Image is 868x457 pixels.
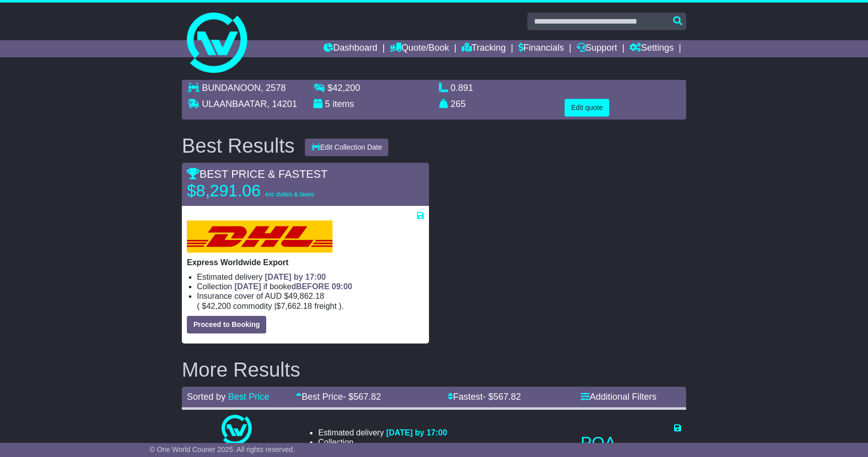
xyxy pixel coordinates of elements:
span: - $ [483,392,521,402]
span: [DATE] by 17:00 [265,273,326,281]
button: Edit quote [565,99,609,117]
span: 09:00 [332,282,352,291]
span: 265 [451,99,466,109]
p: POA [581,433,681,453]
span: $ [328,83,360,93]
a: Financials [518,40,564,57]
span: , 2578 [261,83,286,93]
span: $ $ [199,302,339,310]
span: 42,200 [206,302,231,310]
span: © One World Courier 2025. All rights reserved. [150,445,295,453]
li: Collection [318,437,569,447]
p: Express Worldwide Export [187,258,424,267]
span: Insurance cover of AUD $ [197,291,324,301]
span: 7,662.18 [281,302,312,310]
button: Proceed to Booking [187,316,266,333]
span: BEST PRICE & FASTEST [187,168,328,180]
span: ULAANBAATAR [202,99,267,109]
span: 5 [325,99,330,109]
h2: More Results [182,359,686,381]
span: | [274,302,276,310]
span: 49,862.18 [288,292,324,300]
div: Best Results [177,135,300,157]
a: Dashboard [323,40,377,57]
span: 567.82 [354,392,381,402]
span: Sorted by [187,392,226,402]
span: if booked [235,282,352,291]
span: ( ). [197,301,344,311]
a: Best Price [228,392,269,402]
span: items [333,99,354,109]
span: 0.891 [451,83,473,93]
span: exc duties & taxes [265,191,314,198]
img: One World Courier: Airfreight Export (quotes take 24-48 hours) [222,415,252,445]
a: Best Price- $567.82 [296,392,381,402]
span: [DATE] by 17:00 [386,428,448,437]
a: Additional Filters [581,392,657,402]
span: , 14201 [267,99,297,109]
a: Settings [629,40,674,57]
li: Estimated delivery [318,428,569,437]
p: $8,291.06 [187,181,314,201]
span: Freight [314,302,337,310]
img: DHL: Express Worldwide Export [187,220,333,253]
span: BUNDANOON [202,83,261,93]
button: Edit Collection Date [305,139,389,156]
span: [DATE] [235,282,261,291]
a: Tracking [462,40,506,57]
li: Collection [197,282,424,291]
span: 42,200 [333,83,360,93]
span: Commodity [233,302,272,310]
a: Quote/Book [390,40,449,57]
a: Fastest- $567.82 [448,392,521,402]
a: Support [577,40,617,57]
span: BEFORE [296,282,330,291]
span: - $ [343,392,381,402]
span: 567.82 [493,392,521,402]
li: Estimated delivery [197,272,424,282]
